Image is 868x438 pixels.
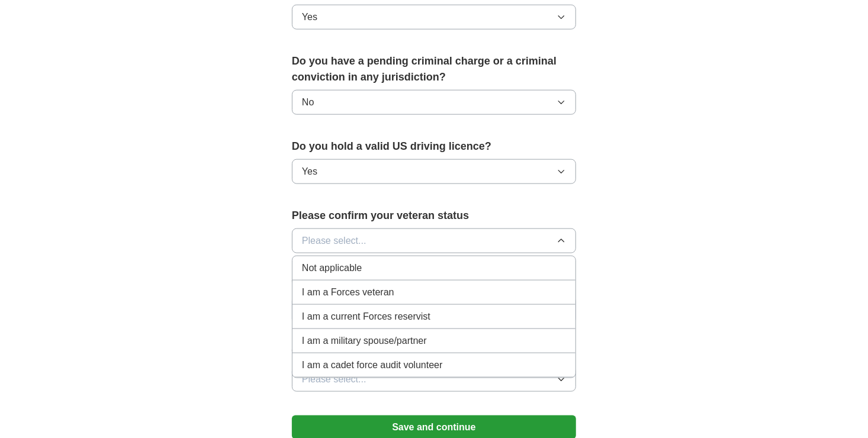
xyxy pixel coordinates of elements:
button: No [292,90,576,115]
span: I am a current Forces reservist [302,310,430,324]
span: Yes [302,165,317,179]
span: Yes [302,10,317,24]
span: I am a Forces veteran [302,285,394,299]
button: Please select... [292,367,576,392]
span: Please select... [302,234,367,248]
button: Yes [292,159,576,184]
label: Do you hold a valid US driving licence? [292,139,576,154]
span: Not applicable [302,261,362,275]
button: Yes [292,5,576,30]
span: I am a military spouse/partner [302,334,427,348]
label: Do you have a pending criminal charge or a criminal conviction in any jurisdiction? [292,53,576,85]
span: Please select... [302,372,367,387]
span: No [302,95,314,109]
span: I am a cadet force audit volunteer [302,358,442,372]
button: Please select... [292,228,576,253]
label: Please confirm your veteran status [292,208,576,224]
